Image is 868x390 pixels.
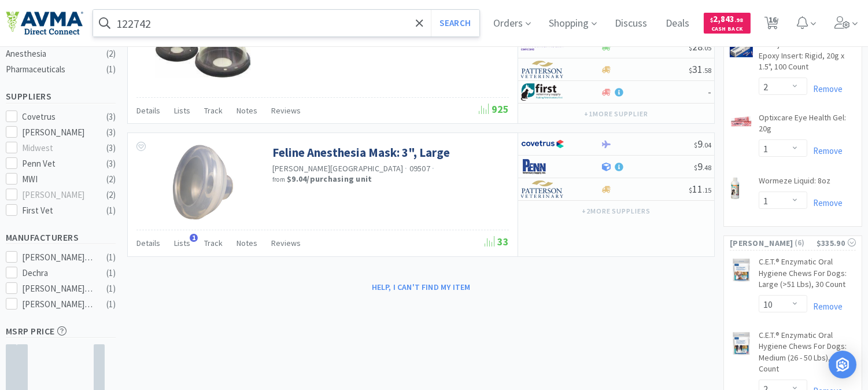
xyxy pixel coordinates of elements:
strong: $9.04 / purchasing unit [287,174,372,184]
span: - [708,85,711,98]
button: Help, I can't find my item [365,277,478,297]
a: Discuss [611,19,652,29]
div: ( 1 ) [106,297,116,311]
span: . 58 [703,66,711,75]
img: 36b9558aee494ba497431cbf6dcf6c04_218870.png [730,176,740,200]
img: f5e969b455434c6296c6d81ef179fa71_3.png [521,181,564,198]
div: [PERSON_NAME] [23,188,94,202]
img: 67d67680309e4a0bb49a5ff0391dcc42_6.png [521,83,564,101]
span: 1 [190,234,198,242]
div: ( 1 ) [106,266,116,280]
div: ( 3 ) [106,141,116,155]
a: Wormeze Liquid: 8oz [759,175,830,192]
button: +1more supplier [578,106,654,122]
span: Track [204,238,223,248]
a: [PERSON_NAME][GEOGRAPHIC_DATA] [272,163,404,174]
span: 33 [485,235,509,248]
span: · [432,163,434,174]
a: Optixcare Eye Health Gel: 20g [759,112,856,139]
span: Lists [174,238,190,248]
div: Anesthesia [6,47,99,61]
div: [PERSON_NAME][GEOGRAPHIC_DATA] [23,251,94,264]
div: ( 3 ) [106,126,116,139]
span: Reviews [271,105,301,116]
span: 9 [694,137,711,150]
span: Cash Back [711,26,744,34]
a: Remove [807,145,843,156]
div: MWI [23,172,94,186]
span: $ [689,66,692,75]
span: $ [689,43,692,52]
span: from [272,175,285,183]
img: a1287d7f399543b382404815a0c83a33_51184.jpeg [730,332,753,355]
span: Details [136,238,160,248]
div: ( 2 ) [106,188,116,202]
div: ( 1 ) [106,204,116,218]
span: · [405,163,408,174]
span: [PERSON_NAME] [730,237,793,249]
span: . 05 [703,43,711,52]
img: fd76d8de76b943d3a953dc723e959d71_243382.jpeg [165,145,241,220]
img: f6b2451649754179b5b4e0c70c3f7cb0_2.png [521,38,564,56]
div: ( 1 ) [106,282,116,296]
a: Remove [807,83,843,94]
span: . 98 [735,16,744,24]
span: ( 6 ) [793,237,817,249]
img: 77fca1acd8b6420a9015268ca798ef17_1.png [521,135,564,153]
a: $2,843.98Cash Back [704,8,751,39]
input: Search by item, sku, manufacturer, ingredient, size... [93,10,479,36]
span: Notes [237,238,257,248]
div: [PERSON_NAME] [23,126,94,139]
a: Remove [807,197,843,208]
div: Covetrus [23,110,94,124]
div: Dechra [23,266,94,280]
img: e4e33dab9f054f5782a47901c742baa9_102.png [6,11,83,35]
a: Monoject Needle with Epoxy Insert: Rigid, 20g x 1.5", 100 Count [759,39,856,78]
span: Track [204,105,223,116]
h5: MSRP Price [6,325,116,338]
a: Feline Anesthesia Mask: 3", Large [272,145,450,160]
a: Remove [807,301,843,312]
span: 9 [694,160,711,173]
div: Midwest [23,141,94,155]
div: Open Intercom Messenger [829,351,856,378]
span: 31 [689,62,711,76]
span: 09507 [409,163,430,174]
div: ( 3 ) [106,110,116,124]
div: [PERSON_NAME] Laboratories Direct [23,297,94,311]
div: ( 2 ) [106,172,116,186]
span: Details [136,105,160,116]
button: Search [431,10,479,36]
span: Notes [237,105,257,116]
img: 39c08aed4ffa457eb44ef3b578e8db03_1432.png [730,41,753,57]
a: 16 [760,20,784,30]
h5: Manufacturers [6,231,116,244]
div: ( 3 ) [106,157,116,171]
span: 11 [689,182,711,196]
span: $ [694,163,697,172]
img: f5e969b455434c6296c6d81ef179fa71_3.png [521,61,564,78]
a: C.E.T.® Enzymatic Oral Hygiene Chews For Dogs: Large (>51 Lbs), 30 Count [759,256,856,295]
a: C.E.T.® Enzymatic Oral Hygiene Chews For Dogs: Medium (26 - 50 Lbs), 30 Count [759,330,856,380]
div: Pharmaceuticals [6,62,99,76]
div: Penn Vet [23,157,94,171]
span: . 15 [703,186,711,194]
div: $335.90 [817,237,856,249]
h5: Suppliers [6,90,116,103]
span: . 04 [703,141,711,149]
span: 925 [479,102,509,116]
div: ( 2 ) [106,47,116,61]
img: 90cae8f2c4064613a952d21bf49e93e6_51187.jpeg [730,259,753,282]
button: +2more suppliers [576,203,656,219]
span: Lists [174,105,190,116]
span: $ [694,141,697,149]
div: [PERSON_NAME] Labs [23,282,94,296]
a: Deals [662,19,695,29]
div: ( 1 ) [106,251,116,264]
img: e1133ece90fa4a959c5ae41b0808c578_9.png [521,158,564,175]
div: ( 1 ) [106,62,116,76]
img: de3880514aab409eaa63936fbbbb1428_265010.png [730,115,753,128]
span: $ [689,186,692,194]
div: First Vet [23,204,94,218]
span: Reviews [271,238,301,248]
